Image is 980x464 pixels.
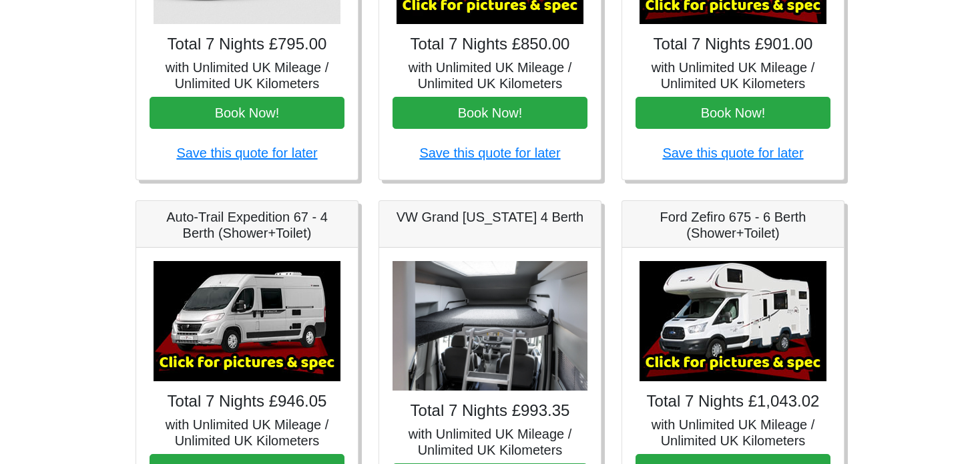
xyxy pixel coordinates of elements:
button: Book Now! [150,97,344,129]
img: Auto-Trail Expedition 67 - 4 Berth (Shower+Toilet) [154,261,340,381]
button: Book Now! [636,97,830,129]
img: Ford Zefiro 675 - 6 Berth (Shower+Toilet) [640,261,826,381]
h5: with Unlimited UK Mileage / Unlimited UK Kilometers [393,59,587,91]
h4: Total 7 Nights £850.00 [393,35,587,54]
button: Book Now! [393,97,587,129]
h5: Auto-Trail Expedition 67 - 4 Berth (Shower+Toilet) [150,209,344,241]
img: VW Grand California 4 Berth [393,261,587,391]
h4: Total 7 Nights £946.05 [150,392,344,411]
h4: Total 7 Nights £795.00 [150,35,344,54]
h4: Total 7 Nights £993.35 [393,401,587,421]
a: Save this quote for later [662,146,803,160]
h4: Total 7 Nights £1,043.02 [636,392,830,411]
h5: VW Grand [US_STATE] 4 Berth [393,209,587,225]
h5: with Unlimited UK Mileage / Unlimited UK Kilometers [636,59,830,91]
a: Save this quote for later [419,146,560,160]
h5: Ford Zefiro 675 - 6 Berth (Shower+Toilet) [636,209,830,241]
h4: Total 7 Nights £901.00 [636,35,830,54]
a: Save this quote for later [176,146,317,160]
h5: with Unlimited UK Mileage / Unlimited UK Kilometers [150,417,344,449]
h5: with Unlimited UK Mileage / Unlimited UK Kilometers [150,59,344,91]
h5: with Unlimited UK Mileage / Unlimited UK Kilometers [393,426,587,458]
h5: with Unlimited UK Mileage / Unlimited UK Kilometers [636,417,830,449]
